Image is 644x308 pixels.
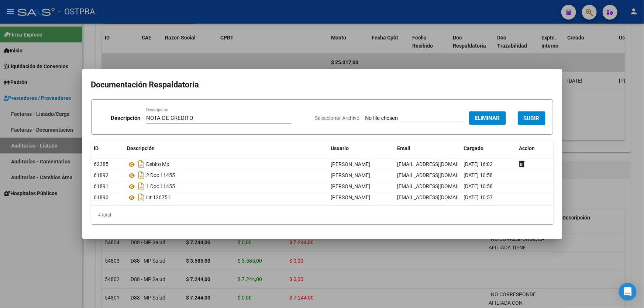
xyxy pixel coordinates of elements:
[137,158,147,170] i: Descargar documento
[91,78,553,92] h2: Documentación Respaldatoria
[397,183,479,189] span: [EMAIL_ADDRESS][DOMAIN_NAME]
[91,206,553,224] div: 4 total
[91,141,124,156] datatable-header-cell: ID
[331,172,371,178] span: [PERSON_NAME]
[619,283,637,301] div: Open Intercom Messenger
[331,183,371,189] span: [PERSON_NAME]
[127,191,325,203] div: Hr 126751
[464,172,493,178] span: [DATE] 10:58
[127,180,325,192] div: 1 Doc 11455
[397,194,479,200] span: [EMAIL_ADDRESS][DOMAIN_NAME]
[137,169,147,181] i: Descargar documento
[94,145,99,151] span: ID
[519,145,535,151] span: Accion
[524,115,540,122] span: SUBIR
[328,141,395,156] datatable-header-cell: Usuario
[397,161,479,167] span: [EMAIL_ADDRESS][DOMAIN_NAME]
[331,161,371,167] span: [PERSON_NAME]
[111,114,140,122] p: Descripción
[464,183,493,189] span: [DATE] 10:58
[464,194,493,200] span: [DATE] 10:57
[127,158,325,170] div: Debito Mp
[94,183,109,189] span: 61891
[395,141,461,156] datatable-header-cell: Email
[518,111,545,125] button: SUBIR
[94,194,109,200] span: 61890
[137,180,147,192] i: Descargar documento
[94,161,109,167] span: 62385
[464,145,484,151] span: Cargado
[331,194,371,200] span: [PERSON_NAME]
[127,169,325,181] div: 2 Doc 11455
[127,145,155,151] span: Descripción
[475,115,500,121] span: Eliminar
[397,172,479,178] span: [EMAIL_ADDRESS][DOMAIN_NAME]
[315,115,360,121] span: Seleccionar Archivo
[464,161,493,167] span: [DATE] 16:02
[516,141,553,156] datatable-header-cell: Accion
[94,172,109,178] span: 61892
[397,145,411,151] span: Email
[461,141,516,156] datatable-header-cell: Cargado
[124,141,328,156] datatable-header-cell: Descripción
[331,145,349,151] span: Usuario
[469,111,506,125] button: Eliminar
[137,191,147,203] i: Descargar documento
